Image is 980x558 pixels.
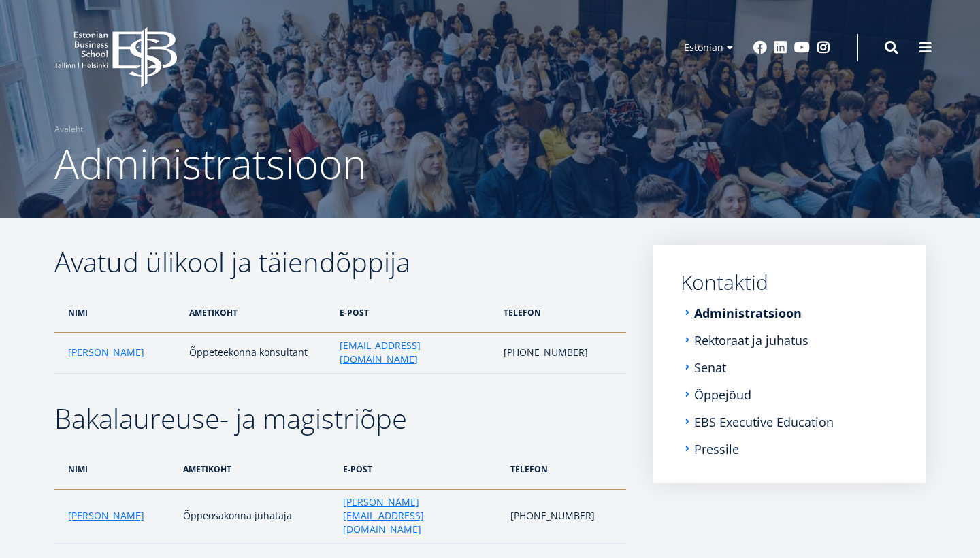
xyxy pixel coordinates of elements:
[54,135,366,191] span: Administratsioon
[694,388,751,401] a: Õppejõud
[504,489,626,544] td: [PHONE_NUMBER]
[68,509,144,523] a: [PERSON_NAME]
[182,333,332,374] td: Õppeteekonna konsultant
[340,339,490,366] a: [EMAIL_ADDRESS][DOMAIN_NAME]
[497,333,626,374] td: [PHONE_NUMBER]
[176,449,336,489] th: ametikoht
[774,41,787,54] a: Linkedin
[336,449,504,489] th: e-post
[182,293,332,333] th: ametikoht
[497,293,626,333] th: telefon
[176,489,336,544] td: Õppeosakonna juhataja
[817,41,830,54] a: Instagram
[681,272,898,293] a: Kontaktid
[54,293,182,333] th: nimi
[504,449,626,489] th: telefon
[343,495,497,536] a: [PERSON_NAME][EMAIL_ADDRESS][DOMAIN_NAME]
[694,415,834,429] a: EBS Executive Education
[54,245,626,279] h2: Avatud ülikool ja täiendõppija
[694,442,739,456] a: Pressile
[694,361,726,374] a: Senat
[54,401,626,436] h2: Bakalaureuse- ja magistriõpe
[794,41,810,54] a: Youtube
[333,293,497,333] th: e-post
[54,449,176,489] th: nimi
[54,122,83,136] a: Avaleht
[68,346,144,359] a: [PERSON_NAME]
[694,306,802,320] a: Administratsioon
[753,41,767,54] a: Facebook
[694,333,808,347] a: Rektoraat ja juhatus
